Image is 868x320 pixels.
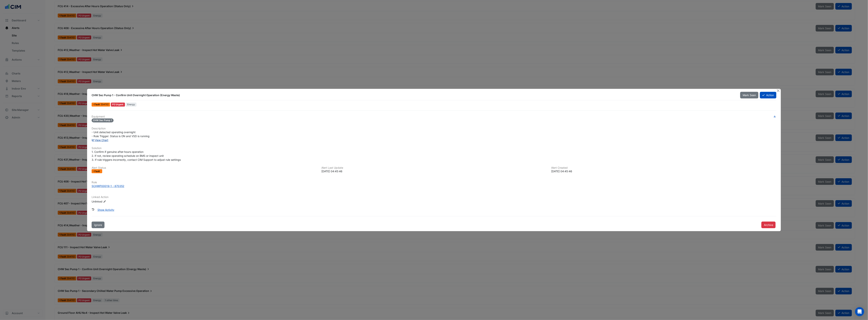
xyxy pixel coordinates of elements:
h6: Linked Action [92,196,777,199]
button: Mark Seen [740,92,758,98]
button: Action [760,92,776,98]
h6: Equipment [92,115,777,118]
span: Fault [94,103,101,106]
div: CHW Sec Pump 1 - Confirm Unit Overnight Operation (Energy Waste) [92,93,736,97]
fa-icon: Edit Linked Action [103,200,106,203]
h6: Alert Created [551,166,776,169]
h6: Solution [92,147,777,150]
a: View Chart [92,138,108,142]
div: Open Intercom Messenger [855,307,864,316]
span: Fault [94,170,101,172]
span: - Unit detected operating overnight - Rule Trigger: Status is ON and VSD is running [92,131,150,138]
span: Mark Seen [743,94,756,97]
h6: Description [92,127,777,130]
button: Ignore [92,222,104,228]
span: Ignore [94,223,102,226]
h6: Alert Status [92,166,317,169]
span: Tue 11-Feb-2025 04:45 GMT [101,103,109,106]
div: [DATE] 04:45:46 [551,169,776,173]
div: SCHWP00019-1 - 870352 [92,184,124,188]
div: Unlinked [92,199,137,203]
button: Close [776,89,780,93]
div: P2 Urgent [111,103,125,107]
h6: Rule [92,181,777,184]
span: Energy [126,103,136,107]
button: Show Activity [95,206,117,213]
span: 1. Confirm if genuine after-hours operation 2. If not, review operating schedule on BMS or inspec... [92,150,181,161]
span: CHW Sec Pump 1 [92,118,114,122]
h6: Alert Last Update [321,166,547,169]
button: Archive [761,222,776,228]
div: [DATE] 04:45:46 [321,169,547,173]
a: SCHWP00019-1 - 870352 [92,184,777,188]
